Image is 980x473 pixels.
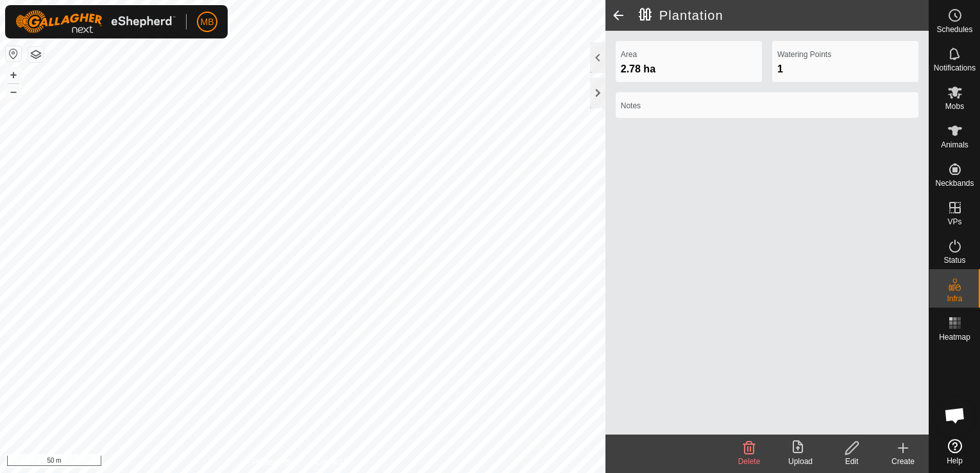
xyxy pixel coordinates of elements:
[738,457,761,466] span: Delete
[943,256,965,264] span: Status
[936,26,972,33] span: Schedules
[621,49,757,60] label: Area
[15,10,176,33] img: Gallagher Logo
[777,49,913,60] label: Watering Points
[945,103,964,110] span: Mobs
[777,63,783,74] span: 1
[935,179,974,187] span: Neckbands
[826,456,877,467] div: Edit
[947,457,963,465] span: Help
[929,434,980,470] a: Help
[252,456,300,468] a: Privacy Policy
[316,456,353,468] a: Contact Us
[6,67,21,83] button: +
[936,396,974,435] div: Open chat
[201,15,214,29] span: MB
[6,46,21,62] button: Reset Map
[775,456,826,467] div: Upload
[934,64,976,72] span: Notifications
[941,141,968,149] span: Animals
[877,456,929,467] div: Create
[621,63,655,74] span: 2.78 ha
[947,218,961,226] span: VPs
[639,8,929,23] h2: Plantation
[28,47,44,62] button: Map Layers
[621,100,913,112] label: Notes
[6,84,21,99] button: –
[947,295,962,303] span: Infra
[939,333,970,341] span: Heatmap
